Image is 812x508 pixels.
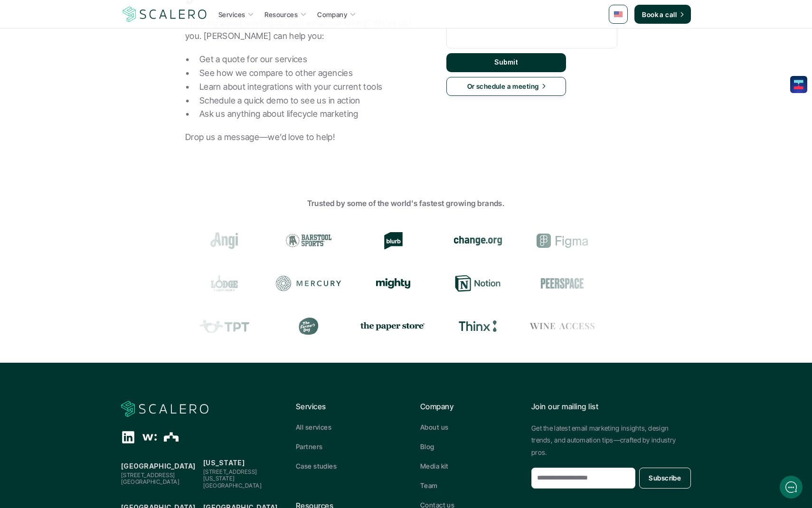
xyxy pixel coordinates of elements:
[624,235,670,246] img: Groome
[317,9,347,19] p: Company
[199,94,423,108] p: Schedule a quick demo to see us in action
[642,9,677,19] p: Book a call
[185,16,423,44] p: Thinking about leveling up your email marketing? We’ve got you. [PERSON_NAME] can help you:
[121,401,208,418] a: Scalero company logo for dark backgrounds
[639,468,691,489] button: Subscribe
[203,468,257,475] span: [STREET_ADDRESS]
[780,476,803,499] iframe: gist-messenger-bubble-iframe
[531,401,691,413] p: Join our mailing list
[445,318,510,335] div: Thinx
[420,401,516,413] p: Company
[218,9,245,19] p: Services
[203,475,262,489] span: [US_STATE][GEOGRAPHIC_DATA]
[360,278,426,289] div: Mighty Networks
[276,318,341,335] div: The Farmer's Dog
[121,430,135,444] div: Linkedin
[614,275,680,292] div: Resy
[276,275,341,292] div: Mercury
[121,5,208,23] img: Scalero company logo
[199,80,423,94] p: Learn about integrations with your current tools
[420,480,516,490] a: Team
[199,53,423,66] p: Get a quote for our services
[128,198,684,210] p: Trusted by some of the world's fastest growing brands.
[634,5,691,24] a: Book a call
[61,132,114,139] span: New conversation
[79,332,120,338] span: We run on Gist
[296,422,331,432] p: All services
[14,46,176,61] h1: Hi! Welcome to Scalero.
[296,422,392,432] a: All services
[467,81,539,91] p: Or schedule a meeting
[276,232,341,249] div: Barstool
[296,442,392,452] a: Partners
[296,442,322,452] p: Partners
[445,232,510,249] div: change.org
[121,478,179,485] span: [GEOGRAPHIC_DATA]
[15,126,175,145] button: New conversation
[142,430,157,444] div: Wellfound
[121,462,196,470] strong: [GEOGRAPHIC_DATA]
[420,442,434,452] p: Blog
[529,275,595,292] div: Peerspace
[164,430,179,444] div: The Org
[420,422,516,432] a: About us
[296,401,392,413] p: Services
[191,275,257,292] div: Lodge Cast Iron
[529,232,595,249] div: Figma
[185,131,423,144] p: Drop us a message—we’d love to help!
[199,66,423,80] p: See how we compare to other agencies
[191,232,257,249] div: Angi
[649,473,681,483] p: Subscribe
[445,275,510,292] div: Notion
[191,318,257,335] div: Teachers Pay Teachers
[203,459,245,467] strong: [US_STATE]
[121,400,208,418] img: Scalero company logo for dark backgrounds
[529,318,595,335] div: Wine Access
[446,77,566,96] a: Or schedule a meeting
[199,107,423,121] p: Ask us anything about lifecycle marketing
[360,232,426,249] div: Blurb
[531,422,691,458] p: Get the latest email marketing insights, design trends, and automation tips—crafted by industry p...
[614,318,680,335] div: Prose
[296,461,337,471] p: Case studies
[446,53,566,72] button: Submit
[420,461,516,471] a: Media kit
[360,320,426,332] img: the paper store
[121,471,175,479] span: [STREET_ADDRESS]
[14,63,176,109] h2: Let us know if we can help with lifecycle marketing.
[264,9,298,19] p: Resources
[420,461,449,471] p: Media kit
[420,422,448,432] p: About us
[420,480,438,490] p: Team
[494,58,518,66] p: Submit
[296,461,392,471] a: Case studies
[420,442,516,452] a: Blog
